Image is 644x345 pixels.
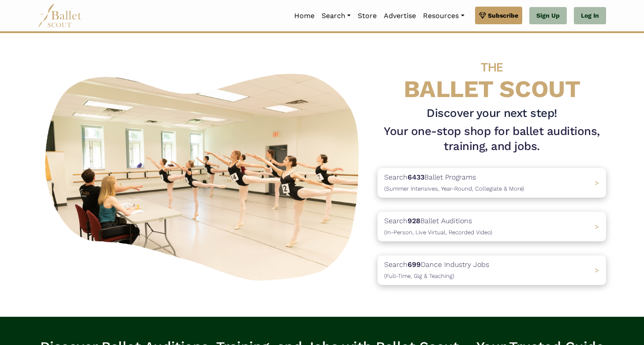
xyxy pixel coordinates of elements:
a: Search928Ballet Auditions(In-Person, Live Virtual, Recorded Video) > [378,212,606,241]
p: Search Dance Industry Jobs [384,259,489,281]
span: > [595,222,599,231]
a: Home [291,7,318,25]
p: Search Ballet Programs [384,172,524,194]
a: Search [318,7,354,25]
span: > [595,179,599,187]
a: Resources [419,7,468,25]
span: > [595,266,599,274]
h4: BALLET SCOUT [378,51,606,102]
h3: Discover your next step! [378,106,606,121]
a: Advertise [380,7,419,25]
span: THE [481,60,503,75]
b: 6433 [408,173,424,181]
a: Search6433Ballet Programs(Summer Intensives, Year-Round, Collegiate & More)> [378,168,606,198]
span: (Full-Time, Gig & Teaching) [384,273,454,279]
span: (Summer Intensives, Year-Round, Collegiate & More) [384,185,524,192]
a: Subscribe [475,7,522,24]
a: Sign Up [529,7,567,25]
span: Subscribe [488,11,518,20]
h1: Your one-stop shop for ballet auditions, training, and jobs. [378,124,606,154]
a: Log In [574,7,606,25]
span: (In-Person, Live Virtual, Recorded Video) [384,229,492,236]
img: A group of ballerinas talking to each other in a ballet studio [38,64,371,286]
a: Search699Dance Industry Jobs(Full-Time, Gig & Teaching) > [378,255,606,285]
b: 699 [408,260,421,269]
p: Search Ballet Auditions [384,215,492,238]
b: 928 [408,217,420,225]
a: Store [354,7,380,25]
img: gem.svg [479,11,486,20]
